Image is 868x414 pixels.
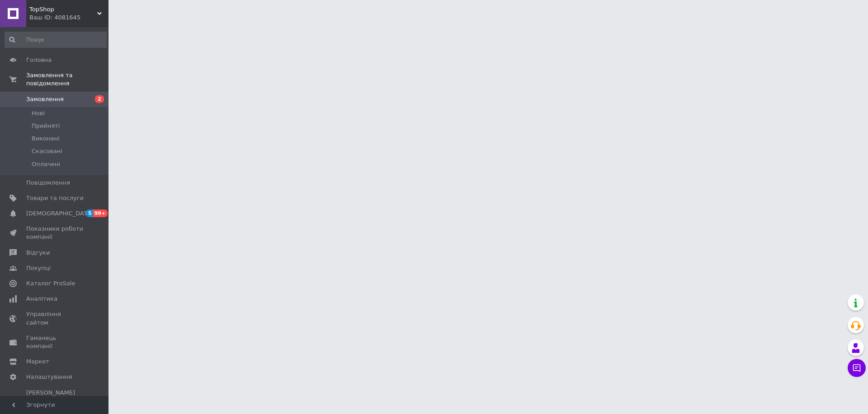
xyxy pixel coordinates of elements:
span: Відгуки [26,249,50,257]
span: Нові [32,109,45,117]
span: Замовлення та повідомлення [26,71,108,88]
span: Показники роботи компанії [26,225,84,241]
input: Пошук [5,32,107,48]
span: TopShop [29,5,97,14]
span: 5 [86,209,93,217]
span: Прийняті [32,122,60,130]
div: Ваш ID: 4081645 [29,14,108,22]
span: Оплачені [32,160,60,168]
span: Виконані [32,135,60,143]
span: Покупці [26,264,51,272]
span: Головна [26,56,52,64]
span: Скасовані [32,147,62,155]
span: [PERSON_NAME] та рахунки [26,389,84,414]
span: [DEMOGRAPHIC_DATA] [26,209,93,218]
button: Чат з покупцем [848,359,866,377]
span: Гаманець компанії [26,334,84,350]
span: Налаштування [26,373,72,381]
span: Замовлення [26,95,64,103]
span: 99+ [93,209,108,217]
span: Повідомлення [26,179,70,187]
span: 2 [95,95,104,103]
span: Каталог ProSale [26,279,75,288]
span: Аналітика [26,295,57,303]
span: Управління сайтом [26,310,84,326]
span: Маркет [26,358,49,366]
span: Товари та послуги [26,194,84,202]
